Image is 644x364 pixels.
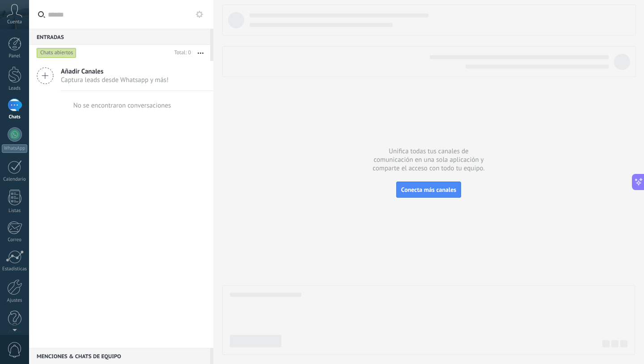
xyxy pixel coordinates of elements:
[73,101,171,110] div: No se encontraron conversaciones
[37,48,76,58] div: Chats abiertos
[2,144,27,153] div: WhatsApp
[2,114,28,120] div: Chats
[61,67,169,76] span: Añadir Canales
[61,76,169,84] span: Captura leads desde Whatsapp y más!
[396,182,461,198] button: Conecta más canales
[191,45,210,61] button: Más
[401,186,456,194] span: Conecta más canales
[2,177,28,182] div: Calendario
[2,237,28,243] div: Correo
[2,208,28,214] div: Listas
[29,29,210,45] div: Entradas
[171,48,191,57] div: Total: 0
[2,266,28,272] div: Estadísticas
[29,348,210,364] div: Menciones & Chats de equipo
[2,86,28,91] div: Leads
[7,19,22,25] span: Cuenta
[2,53,28,59] div: Panel
[2,298,28,303] div: Ajustes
